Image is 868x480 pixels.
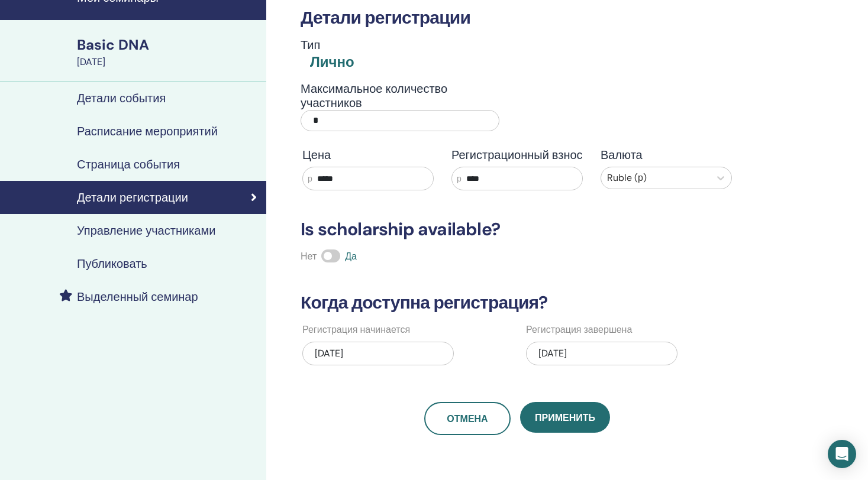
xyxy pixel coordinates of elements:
h4: Публиковать [77,257,147,271]
a: Basic DNA[DATE] [70,35,266,69]
h3: Детали регистрации [293,7,741,28]
span: Нет [301,250,317,262]
h4: Тип [301,38,354,52]
div: Лично [310,52,354,72]
h4: Регистрационный взнос [451,148,583,162]
h3: Когда доступна регистрация? [293,292,741,313]
div: Open Intercom Messenger [828,440,856,468]
button: Применить [520,402,610,433]
h4: Детали регистрации [77,190,188,205]
input: Максимальное количество участников [301,110,499,131]
h3: Is scholarship available? [293,219,741,240]
div: Basic DNA [77,35,259,55]
label: Регистрация начинается [302,323,410,337]
span: Применить [535,411,595,424]
h4: Максимальное количество участников [301,82,499,110]
h4: Валюта [601,148,732,162]
h4: Детали события [77,91,166,105]
a: Отмена [424,402,511,435]
span: р [308,173,312,185]
h4: Страница события [77,157,180,171]
span: р [457,173,462,185]
h4: Управление участниками [77,223,215,238]
span: Да [345,250,357,262]
div: [DATE] [526,342,677,365]
h4: Выделенный семинар [77,290,198,304]
span: Отмена [447,413,488,425]
h4: Расписание мероприятий [77,124,218,138]
div: [DATE] [77,55,259,69]
label: Регистрация завершена [526,323,632,337]
h4: Цена [302,148,434,162]
div: [DATE] [302,342,454,365]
